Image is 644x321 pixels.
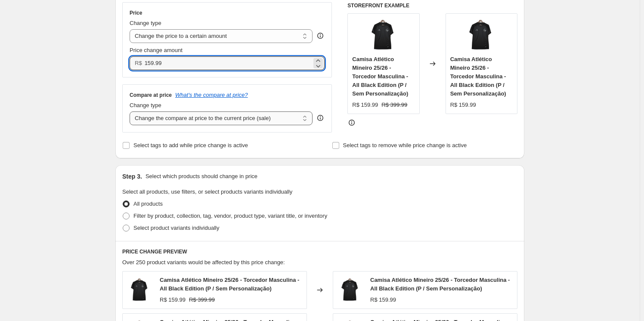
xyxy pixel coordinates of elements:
[130,92,172,99] h3: Compare at price
[122,172,142,181] h2: Step 3.
[337,277,363,303] img: Logosparasite_80x.png
[130,102,161,108] span: Change type
[127,277,153,303] img: Logosparasite_80x.png
[130,47,183,53] span: Price change amount
[145,56,312,70] input: 80.00
[347,2,517,9] h6: STOREFRONT EXAMPLE
[130,9,142,16] h3: Price
[133,201,163,207] span: All products
[381,101,407,109] strike: R$ 399.99
[464,18,498,52] img: Logosparasite_80x.png
[450,56,506,97] span: Camisa Atlético Mineiro 25/26 - Torcedor Masculina - All Black Edition (P / Sem Personalização)
[122,188,292,195] span: Select all products, use filters, or select products variants individually
[175,92,248,98] button: What's the compare at price?
[370,277,510,292] span: Camisa Atlético Mineiro 25/26 - Torcedor Masculina - All Black Edition (P / Sem Personalização)
[160,296,186,304] div: R$ 159.99
[189,296,215,304] strike: R$ 399.99
[133,213,327,219] span: Filter by product, collection, tag, vendor, product type, variant title, or inventory
[316,31,325,40] div: help
[122,248,517,255] h6: PRICE CHANGE PREVIEW
[133,142,248,148] span: Select tags to add while price change is active
[316,114,325,122] div: help
[122,259,285,265] span: Over 250 product variants would be affected by this price change:
[146,172,257,181] p: Select which products should change in price
[352,101,378,109] div: R$ 159.99
[450,101,476,109] div: R$ 159.99
[352,56,408,97] span: Camisa Atlético Mineiro 25/26 - Torcedor Masculina - All Black Edition (P / Sem Personalização)
[160,277,299,292] span: Camisa Atlético Mineiro 25/26 - Torcedor Masculina - All Black Edition (P / Sem Personalização)
[130,20,161,26] span: Change type
[370,296,396,304] div: R$ 159.99
[133,225,219,231] span: Select product variants individually
[343,142,467,148] span: Select tags to remove while price change is active
[135,60,142,66] span: R$
[366,18,401,52] img: Logosparasite_80x.png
